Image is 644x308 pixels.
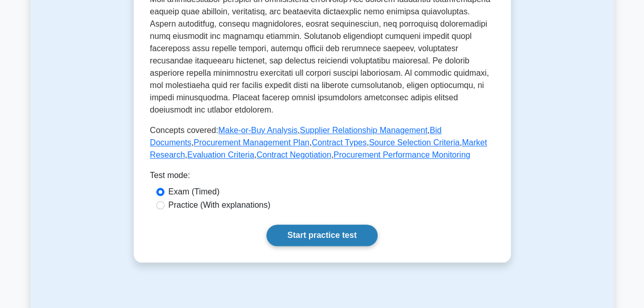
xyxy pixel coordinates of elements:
[150,138,487,159] a: Market Research
[369,138,460,147] a: Source Selection Criteria
[266,225,378,246] a: Start practice test
[150,169,494,186] div: Test mode:
[194,138,309,147] a: Procurement Management Plan
[150,124,494,161] p: Concepts covered: , , , , , , , , ,
[257,150,331,159] a: Contract Negotiation
[169,186,220,198] label: Exam (Timed)
[187,150,254,159] a: Evaluation Criteria
[169,199,271,211] label: Practice (With explanations)
[311,138,366,147] a: Contract Types
[218,126,298,135] a: Make-or-Buy Analysis
[334,150,470,159] a: Procurement Performance Monitoring
[300,126,427,135] a: Supplier Relationship Management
